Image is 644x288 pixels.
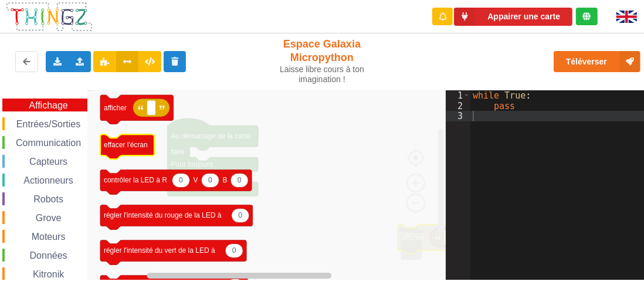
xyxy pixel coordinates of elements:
div: 3 [446,111,470,121]
span: Capteurs [28,157,69,167]
img: thingz_logo.png [5,1,93,32]
div: Espace Galaxia Micropython [269,38,375,84]
button: Téléverser [554,51,640,72]
span: Données [28,250,69,260]
div: 1 [446,90,470,101]
div: Tu es connecté au serveur de création de Thingz [576,8,598,25]
text: régler l'intensité du vert de la LED à [104,246,215,255]
div: Laisse libre cours à ton imagination ! [269,65,375,84]
span: Moteurs [30,232,67,242]
button: Appairer une carte [454,8,572,26]
text: 0 [208,176,212,184]
text: 0 [232,246,236,255]
span: Kitronik [31,269,66,279]
text: 0 [179,176,183,184]
span: Communication [14,138,83,148]
text: régler l'intensité du rouge de la LED à [104,211,222,219]
text: effacer l'écran [104,141,148,149]
span: Actionneurs [22,175,75,185]
span: Entrées/Sorties [15,119,82,129]
text: V [194,176,198,184]
text: B [223,176,228,184]
text: contrôler la LED à R [104,176,167,184]
div: 2 [446,101,470,111]
span: Affichage [27,100,69,110]
img: gb.png [616,11,637,23]
text: 0 [238,211,242,219]
span: Robots [32,194,65,204]
text: 0 [238,176,242,184]
span: Grove [34,213,63,223]
text: afficher [104,104,127,112]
